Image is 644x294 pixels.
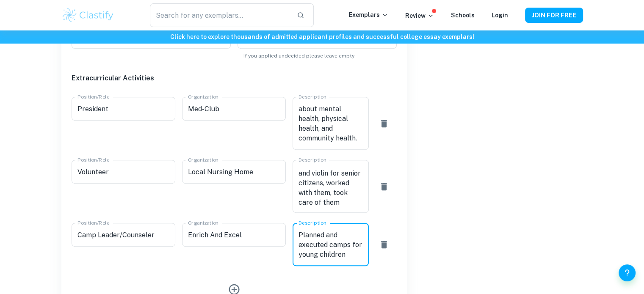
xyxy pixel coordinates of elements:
label: Organization [188,156,218,163]
a: Login [492,12,508,19]
label: Description [299,219,326,226]
textarea: Played the piano and violin for senior citizens, worked with them, took care of them [299,167,363,206]
label: Position/Role [77,219,110,226]
a: Schools [451,12,475,19]
p: Exemplars [349,10,388,19]
h6: Extracurricular Activities [72,73,397,83]
label: Position/Role [77,93,110,100]
label: Organization [188,219,218,226]
label: Position/Role [77,156,110,163]
button: Help and Feedback [619,264,636,281]
p: If you applied undecided please leave empty [243,52,391,60]
p: Review [405,11,434,20]
h6: Click here to explore thousands of admitted applicant profiles and successful college essay exemp... [2,32,642,41]
textarea: Planned and executed camps for young children [299,230,363,259]
label: Organization [188,93,218,100]
button: JOIN FOR FREE [525,8,583,23]
input: Search for any exemplars... [150,3,290,27]
label: Description [299,93,326,100]
textarea: Made over 500 first aid kits to distribute to third world countries and started a local magazine ... [299,104,363,143]
img: Clastify logo [61,7,115,24]
label: Description [299,156,326,163]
